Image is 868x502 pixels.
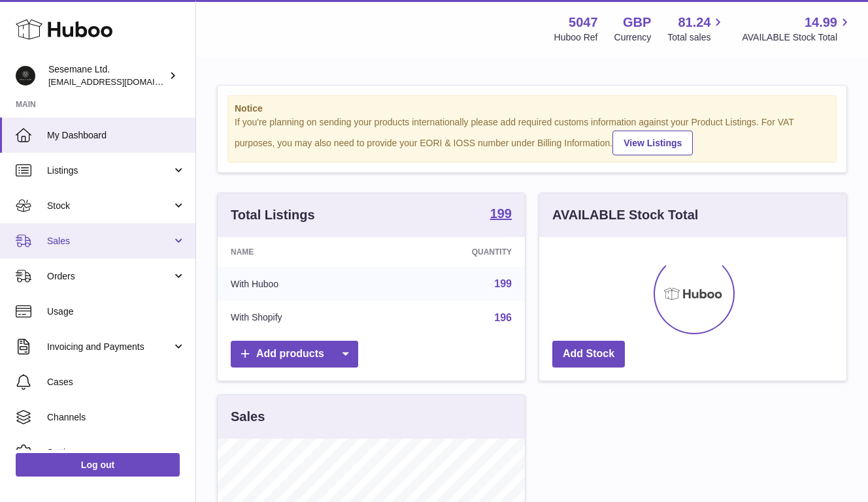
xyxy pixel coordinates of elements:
a: Add Stock [552,341,625,368]
td: With Shopify [218,301,383,335]
span: Stock [47,200,172,212]
strong: 199 [490,207,512,220]
strong: Notice [235,102,829,115]
div: Currency [614,31,652,44]
td: With Huboo [218,267,383,301]
span: Orders [47,270,172,283]
span: Channels [47,411,186,424]
a: Add products [231,341,358,368]
span: 14.99 [805,14,837,31]
h3: AVAILABLE Stock Total [552,206,698,224]
a: 14.99 AVAILABLE Stock Total [742,14,852,44]
strong: 5047 [569,14,598,31]
span: Usage [47,306,186,318]
th: Name [218,237,383,267]
div: If you're planning on sending your products internationally please add required customs informati... [235,116,829,155]
span: Cases [47,376,186,388]
span: My Dashboard [47,129,186,142]
span: AVAILABLE Stock Total [742,31,852,44]
a: 199 [494,278,512,289]
span: 81.24 [678,14,710,31]
th: Quantity [383,237,525,267]
span: [EMAIL_ADDRESS][DOMAIN_NAME] [48,76,192,87]
a: View Listings [612,131,693,155]
img: info@soulcap.com [16,66,35,86]
span: Invoicing and Payments [47,341,172,353]
a: 199 [490,207,512,223]
a: Log out [16,453,180,477]
h3: Total Listings [231,206,315,224]
span: Listings [47,165,172,177]
div: Huboo Ref [554,31,598,44]
a: 81.24 Total sales [667,14,726,44]
h3: Sales [231,408,265,426]
strong: GBP [623,14,651,31]
a: 196 [494,312,512,323]
div: Sesemane Ltd. [48,63,166,88]
span: Total sales [667,31,726,44]
span: Sales [47,235,172,247]
span: Settings [47,447,186,459]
